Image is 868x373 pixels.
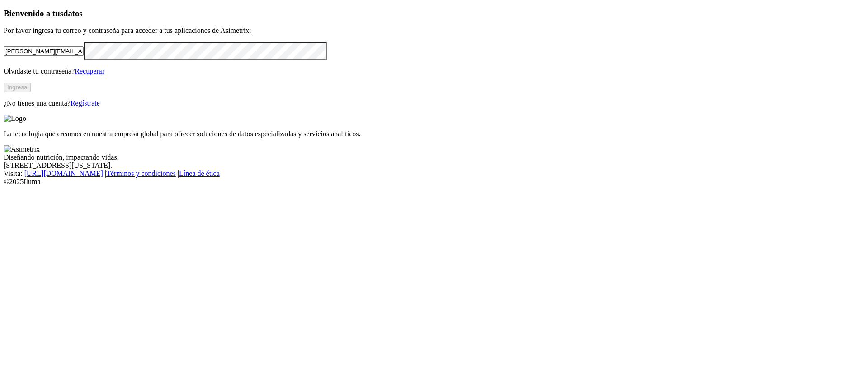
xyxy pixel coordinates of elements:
[106,170,176,177] a: Términos y condiciones
[4,178,864,186] div: © 2025 Iluma
[71,99,100,107] a: Regístrate
[4,170,864,178] div: Visita : | |
[75,67,104,75] a: Recuperar
[4,9,864,18] h3: Bienvenido a tus
[4,83,31,92] button: Ingresa
[4,130,864,138] p: La tecnología que creamos en nuestra empresa global para ofrecer soluciones de datos especializad...
[179,170,220,177] a: Línea de ética
[63,9,83,18] span: datos
[4,145,40,153] img: Asimetrix
[4,99,864,107] p: ¿No tienes una cuenta?
[24,170,103,177] a: [URL][DOMAIN_NAME]
[4,46,84,56] input: Tu correo
[4,153,864,161] div: Diseñando nutrición, impactando vidas.
[4,67,864,75] p: Olvidaste tu contraseña?
[4,115,26,123] img: Logo
[4,27,864,35] p: Por favor ingresa tu correo y contraseña para acceder a tus aplicaciones de Asimetrix:
[4,161,864,170] div: [STREET_ADDRESS][US_STATE].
